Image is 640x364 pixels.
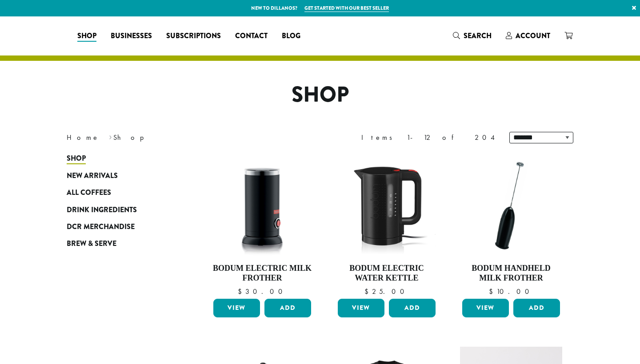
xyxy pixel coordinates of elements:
bdi: 25.00 [364,287,408,296]
a: Drink Ingredients [67,201,173,218]
h4: Bodum Handheld Milk Frother [460,264,562,283]
a: Get started with our best seller [304,4,389,12]
a: New Arrivals [67,167,173,184]
a: View [338,299,384,317]
span: Search [464,31,492,41]
h4: Bodum Electric Milk Frother [211,264,313,283]
img: DP3954.01-002.png [211,154,313,257]
a: Brew & Serve [67,235,173,252]
span: Account [516,31,550,41]
span: Drink Ingredients [67,205,137,216]
span: Businesses [111,31,152,42]
span: $ [489,287,496,296]
nav: Breadcrumb [67,132,307,143]
span: Shop [67,153,86,164]
span: Shop [77,31,96,42]
bdi: 30.00 [238,287,287,296]
div: Items 1-12 of 204 [361,132,496,143]
button: Add [513,299,560,317]
a: Shop [70,29,104,43]
span: Subscriptions [166,31,221,42]
a: Shop [67,150,173,167]
bdi: 10.00 [489,287,533,296]
span: All Coffees [67,187,111,198]
span: Contact [235,31,268,42]
h4: Bodum Electric Water Kettle [336,264,438,283]
a: View [462,299,509,317]
span: $ [238,287,245,296]
button: Add [389,299,436,317]
a: DCR Merchandise [67,218,173,235]
button: Add [264,299,311,317]
a: Search [446,28,499,43]
a: All Coffees [67,184,173,201]
span: › [109,129,112,143]
a: Bodum Electric Milk Frother $30.00 [211,154,313,295]
a: Home [67,133,100,142]
h1: Shop [60,82,580,108]
a: Bodum Handheld Milk Frother $10.00 [460,154,562,295]
img: DP3927.01-002.png [460,154,562,257]
span: Brew & Serve [67,238,116,249]
a: View [213,299,260,317]
span: New Arrivals [67,170,118,182]
span: $ [364,287,372,296]
a: Bodum Electric Water Kettle $25.00 [336,154,438,295]
span: DCR Merchandise [67,222,135,233]
span: Blog [282,31,300,42]
img: DP3955.01.png [336,154,438,257]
